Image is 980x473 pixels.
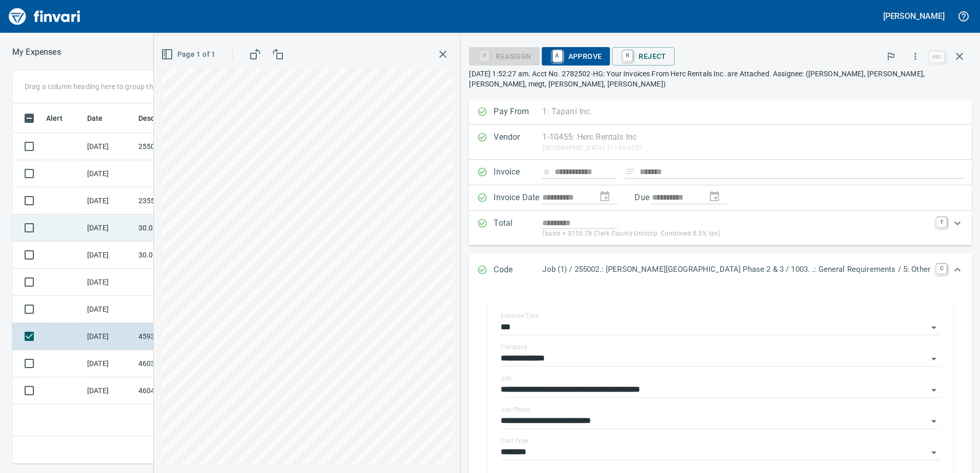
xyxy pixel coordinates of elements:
[883,11,945,21] h5: [PERSON_NAME]
[553,50,562,61] a: A
[927,352,941,366] button: Open
[83,323,134,350] td: [DATE]
[159,45,220,64] button: Page 1 of 1
[927,44,972,69] span: Close invoice
[83,242,134,269] td: [DATE]
[501,406,530,413] label: Job Phase
[494,217,542,239] p: Total
[163,48,216,61] span: Page 1 of 1
[87,112,116,124] span: Date
[550,48,602,65] span: Approve
[936,217,947,227] a: T
[138,112,177,124] span: Description
[134,133,227,160] td: 255001
[25,81,175,92] p: Drag a column heading here to group the table
[46,112,76,124] span: Alert
[542,47,610,66] button: AApprove
[620,48,666,65] span: Reject
[929,51,945,62] a: esc
[927,414,941,428] button: Open
[881,8,947,24] button: [PERSON_NAME]
[927,320,941,335] button: Open
[138,112,190,124] span: Description
[501,375,512,381] label: Job
[927,383,941,397] button: Open
[83,350,134,377] td: [DATE]
[134,242,227,269] td: 30.00010.65
[927,445,941,460] button: Open
[494,264,542,277] p: Code
[936,264,947,274] a: C
[83,133,134,160] td: [DATE]
[134,187,227,214] td: 235526.8176
[469,211,972,245] div: Expand
[469,253,972,287] div: Expand
[12,46,61,58] p: My Expenses
[904,45,927,68] button: More
[501,313,539,319] label: Expense Type
[83,160,134,187] td: [DATE]
[880,45,902,68] button: Flag
[542,264,930,275] p: Job (1) / 255002.: [PERSON_NAME][GEOGRAPHIC_DATA] Phase 2 & 3 / 1003. .: General Requirements / 5...
[501,344,527,350] label: Company
[501,438,528,444] label: Cost Type
[134,214,227,242] td: 30.00010.65
[83,296,134,323] td: [DATE]
[12,46,61,58] nav: breadcrumb
[134,377,227,404] td: 4604.65
[87,112,103,124] span: Date
[83,269,134,296] td: [DATE]
[469,69,972,89] p: [DATE] 1:52:27 am. Acct No. 2782502-HG: Your Invoices From Herc Rentals Inc. are Attached. Assign...
[623,50,632,61] a: R
[46,112,63,124] span: Alert
[83,214,134,242] td: [DATE]
[134,323,227,350] td: 4593.65
[83,187,134,214] td: [DATE]
[612,47,674,66] button: RReject
[6,4,83,29] img: Finvari
[83,377,134,404] td: [DATE]
[134,350,227,377] td: 4603.65
[542,229,930,239] p: (basis + $105.78 Clark County Unicorp. Combined 8.5% tax)
[469,51,539,60] div: Reassign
